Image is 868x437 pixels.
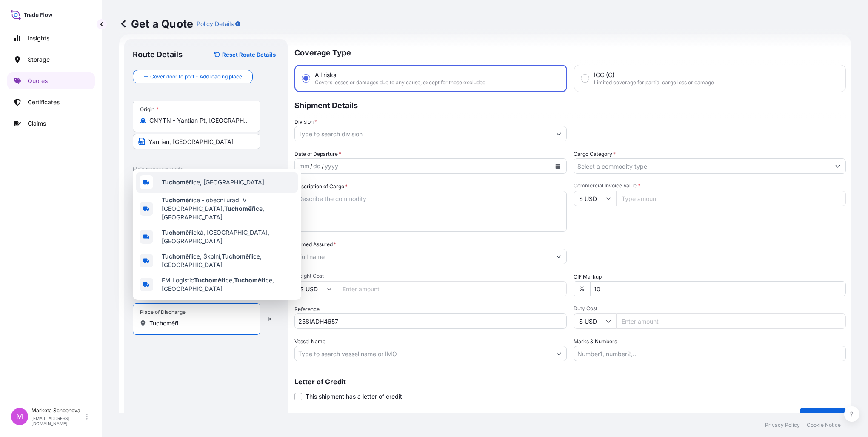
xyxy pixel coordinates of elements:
[222,50,276,59] p: Reset Route Details
[807,412,839,420] p: Get a Quote
[149,319,250,328] input: Place of Discharge
[222,253,253,260] b: Tuchoměři
[322,161,324,171] div: /
[28,98,60,106] p: Certificates
[551,159,565,173] button: Calendar
[295,126,551,141] input: Type to search division
[295,249,551,264] input: Full name
[133,169,301,300] div: Show suggestions
[162,178,193,186] b: Tuchoměři
[590,281,846,296] input: Enter percentage
[133,134,260,149] input: Text to appear on certificate
[294,313,567,329] input: Your internal reference
[574,158,830,174] input: Select a commodity type
[298,161,310,171] div: month,
[150,72,242,81] span: Cover door to port - Add loading place
[294,92,846,118] p: Shipment Details
[162,196,193,204] b: Tuchoměři
[162,229,193,236] b: Tuchoměři
[28,34,49,43] p: Insights
[224,205,256,212] b: Tuchoměři
[294,240,336,249] label: Named Assured
[295,346,551,361] input: Type to search vessel name or IMO
[31,416,84,426] p: [EMAIL_ADDRESS][DOMAIN_NAME]
[294,150,341,158] span: Date of Departure
[306,392,402,401] span: This shipment has a letter of credit
[28,55,50,64] p: Storage
[594,71,614,79] span: ICC (C)
[312,161,322,171] div: day,
[315,79,485,86] span: Covers losses or damages due to any cause, except for those excluded
[594,79,714,86] span: Limited coverage for partial cargo loss or damage
[140,106,159,113] div: Origin
[830,158,845,174] button: Show suggestions
[28,77,48,85] p: Quotes
[574,305,846,312] span: Duty Cost
[294,273,567,279] span: Freight Cost
[294,337,325,346] label: Vessel Name
[324,161,339,171] div: year,
[162,252,294,269] span: ce, Školní, ce, [GEOGRAPHIC_DATA]
[294,39,846,65] p: Coverage Type
[133,49,183,60] p: Route Details
[140,309,186,316] div: Place of Discharge
[28,119,46,128] p: Claims
[162,276,294,293] span: FM Logistic ce, ce, [GEOGRAPHIC_DATA]
[294,305,320,313] label: Reference
[194,276,226,284] b: Tuchoměři
[133,166,279,173] p: Main transport mode
[765,422,800,428] p: Privacy Policy
[162,228,294,245] span: cká, [GEOGRAPHIC_DATA], [GEOGRAPHIC_DATA]
[574,182,846,189] span: Commercial Invoice Value
[294,378,846,385] p: Letter of Credit
[294,118,317,126] label: Division
[119,17,193,31] p: Get a Quote
[31,407,84,414] p: Marketa Schoenova
[574,346,846,361] input: Number1, number2,...
[574,273,602,281] label: CIF Markup
[16,412,23,421] span: M
[574,281,590,296] div: %
[574,337,617,346] label: Marks & Numbers
[337,281,567,296] input: Enter amount
[551,126,566,141] button: Show suggestions
[574,150,616,158] label: Cargo Category
[234,276,266,284] b: Tuchoměři
[197,20,234,28] p: Policy Details
[294,182,348,191] label: Description of Cargo
[149,116,250,125] input: Origin
[162,178,264,187] span: ce, [GEOGRAPHIC_DATA]
[315,71,336,79] span: All risks
[551,249,566,264] button: Show suggestions
[616,313,846,329] input: Enter amount
[162,253,193,260] b: Tuchoměři
[616,191,846,206] input: Type amount
[310,161,312,171] div: /
[162,196,294,221] span: ce - obecní úřad, V [GEOGRAPHIC_DATA], ce, [GEOGRAPHIC_DATA]
[807,422,841,428] p: Cookie Notice
[551,346,566,361] button: Show suggestions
